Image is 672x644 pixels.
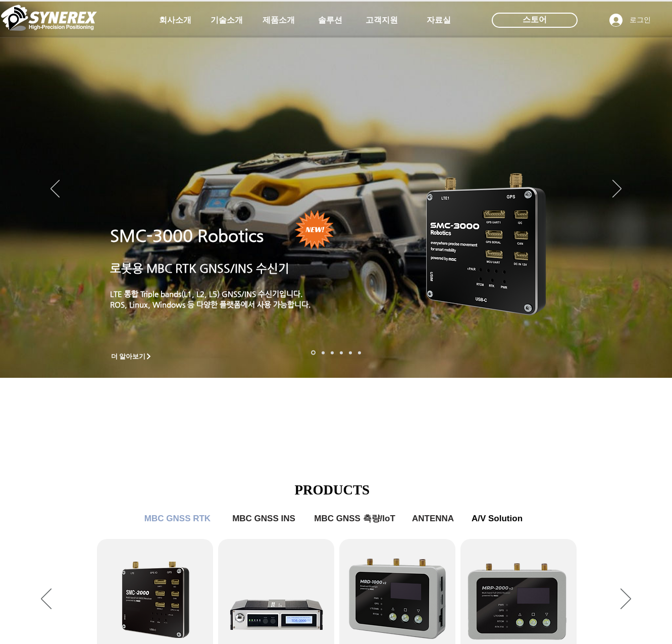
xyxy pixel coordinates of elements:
nav: 슬라이드 [308,351,364,355]
button: 다음 [621,588,631,611]
a: A/V Solution [464,509,530,529]
span: MBC GNSS INS [232,514,295,524]
span: 기술소개 [211,15,243,26]
a: 기술소개 [201,10,252,30]
button: 로그인 [602,11,658,30]
a: 로봇용 MBC RTK GNSS/INS 수신기 [110,262,289,275]
a: ANTENNA [408,509,458,529]
a: 드론 8 - SMC 2000 [322,351,325,354]
span: 자료실 [427,15,451,26]
a: LTE 통합 Triple bands(L1, L2, L5) GNSS/INS 수신기입니다. [110,289,303,298]
a: 측량 IoT [331,351,334,354]
div: 스토어 [492,13,578,28]
span: 회사소개 [159,15,191,26]
span: 제품소개 [263,15,295,26]
span: 로그인 [626,15,654,25]
a: MBC GNSS 측량/IoT [307,509,403,529]
a: ROS, Linux, Windows 등 다양한 플랫폼에서 사용 가능합니다. [110,300,311,309]
a: 회사소개 [150,10,200,30]
a: 고객지원 [356,10,407,30]
img: 씨너렉스_White_simbol_대지 1.png [1,3,97,33]
span: A/V Solution [472,514,523,524]
span: MBC GNSS 측량/IoT [314,513,395,524]
a: 로봇 [349,351,352,354]
button: 다음 [612,180,622,199]
a: 정밀농업 [358,351,361,354]
a: 솔루션 [305,10,355,30]
span: MBC GNSS RTK [144,514,211,524]
a: SMC-3000 Robotics [110,226,264,245]
a: MBC GNSS RTK [137,509,218,529]
span: PRODUCTS [295,482,370,498]
span: 솔루션 [318,15,342,26]
button: 이전 [50,180,60,199]
button: 이전 [41,588,51,611]
a: MBC GNSS INS [226,509,302,529]
a: 제품소개 [253,10,304,30]
a: 더 알아보기 [107,350,157,363]
span: 더 알아보기 [111,352,146,361]
a: 자료실 [413,10,464,30]
img: KakaoTalk_20241224_155801212.png [412,158,561,327]
span: 스토어 [523,14,547,25]
a: 로봇- SMC 2000 [311,351,316,355]
a: 자율주행 [340,351,343,354]
span: ANTENNA [412,514,454,524]
span: 고객지원 [366,15,398,26]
